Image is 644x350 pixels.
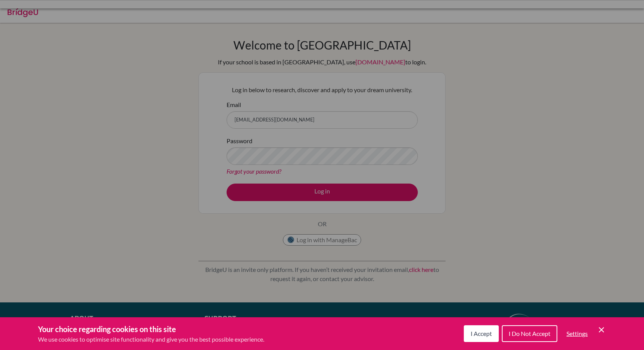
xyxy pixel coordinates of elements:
button: Settings [560,326,594,341]
span: Settings [566,330,588,337]
button: Save and close [597,325,606,334]
span: I Do Not Accept [509,330,550,337]
button: I Accept [464,325,499,342]
p: We use cookies to optimise site functionality and give you the best possible experience. [38,335,264,344]
h3: Your choice regarding cookies on this site [38,323,264,335]
span: I Accept [471,330,492,337]
button: I Do Not Accept [502,325,557,342]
